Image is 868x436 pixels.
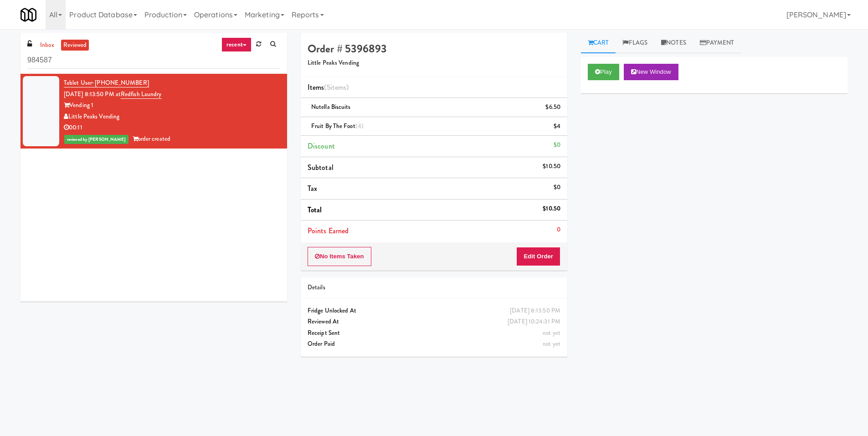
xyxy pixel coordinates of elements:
span: Points Earned [308,226,349,236]
h5: Little Peaks Vending [308,60,560,67]
li: Tablet User· [PHONE_NUMBER][DATE] 8:13:50 PM atRedfish LaundryVending 1Little Peaks Vending00:11r... [21,74,287,149]
button: New Window [624,64,678,80]
a: Payment [693,33,741,53]
span: Tax [308,183,317,194]
div: Receipt Sent [308,328,560,339]
button: Play [588,64,619,80]
span: Subtotal [308,162,334,173]
div: Fridge Unlocked At [308,305,560,317]
div: Order Paid [308,339,560,350]
a: Redfish Laundry [121,90,162,99]
div: Little Peaks Vending [64,111,280,123]
span: not yet [543,328,560,337]
a: Tablet User· [PHONE_NUMBER] [64,78,149,87]
span: order created [133,134,170,143]
div: Vending 1 [64,100,280,111]
span: (5 ) [324,82,349,92]
div: [DATE] 10:24:31 PM [508,316,560,328]
span: (4) [355,122,364,130]
button: Edit Order [516,247,560,266]
div: $6.50 [545,102,560,113]
div: $4 [554,121,560,132]
a: Notes [654,33,693,53]
a: inbox [38,40,56,51]
a: Flags [616,33,654,53]
div: $10.50 [543,203,560,215]
img: Micromart [21,7,36,23]
ng-pluralize: items [330,82,347,92]
button: No Items Taken [308,247,371,266]
span: Fruit by the Foot [311,122,364,130]
div: $0 [554,139,560,151]
span: [DATE] 8:13:50 PM at [64,90,121,98]
span: Discount [308,141,335,151]
a: Cart [581,33,616,53]
span: Items [308,82,349,92]
a: reviewed [61,40,89,51]
span: Nutella Biscuits [311,103,351,111]
div: 0 [557,224,560,236]
span: Total [308,205,322,215]
div: 00:11 [64,122,280,133]
div: Details [308,282,560,293]
span: · [PHONE_NUMBER] [92,78,149,87]
h4: Order # 5396893 [308,43,560,55]
div: $10.50 [543,161,560,172]
div: Reviewed At [308,316,560,328]
input: Search vision orders [27,52,280,69]
div: [DATE] 8:13:50 PM [510,305,560,317]
span: reviewed by [PERSON_NAME] [64,135,128,144]
span: not yet [543,339,560,348]
a: recent [221,37,252,52]
div: $0 [554,182,560,193]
